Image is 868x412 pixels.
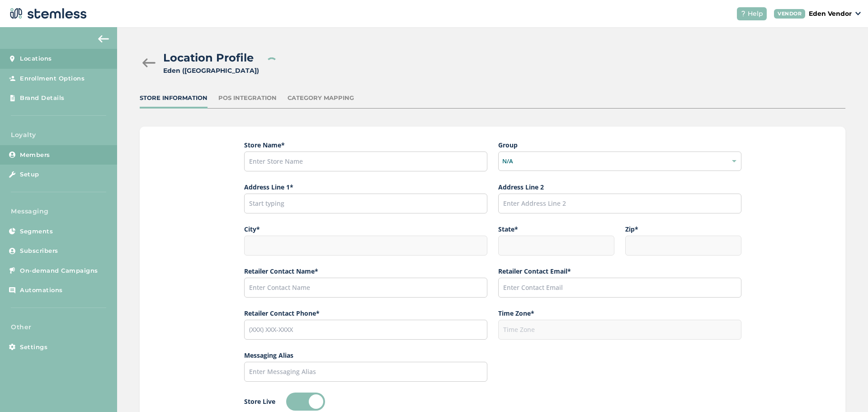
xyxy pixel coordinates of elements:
input: Enter Contact Name [244,278,487,298]
label: Zip [625,224,741,234]
span: Automations [20,286,63,295]
input: Enter Messaging Alias [244,362,487,382]
span: Brand Details [20,94,65,103]
label: Retailer Contact Email [498,266,741,276]
img: logo-dark-0685b13c.svg [7,5,87,23]
span: Members [20,151,50,160]
div: Eden ([GEOGRAPHIC_DATA]) [163,66,259,76]
img: icon_down-arrow-small-66adaf34.svg [855,12,861,15]
p: Eden Vendor [809,9,852,19]
label: Store Name [244,140,487,150]
iframe: Chat Widget [823,369,868,412]
img: icon-arrow-back-accent-c549486e.svg [98,35,109,43]
div: Store Information [140,94,208,103]
span: Segments [20,227,53,236]
span: Settings [20,343,47,352]
input: Start typing [244,194,487,213]
span: Enrollment Options [20,74,85,83]
label: City [244,224,487,234]
h2: Location Profile [163,50,254,66]
span: Help [748,9,763,19]
label: Address Line 1* [244,182,487,192]
label: Time Zone [498,308,741,318]
label: Messaging Alias [244,350,487,360]
label: Group [498,140,741,150]
input: Enter Address Line 2 [498,194,741,213]
label: Retailer Contact Phone* [244,308,487,318]
label: Address Line 2 [498,182,741,192]
img: icon-help-white-03924b79.svg [741,11,746,16]
span: Setup [20,170,39,179]
span: Locations [20,54,52,63]
div: N/A [498,152,741,171]
span: On-demand Campaigns [20,266,98,275]
div: VENDOR [774,9,805,19]
input: (XXX) XXX-XXXX [244,320,487,340]
div: Category Mapping [288,94,354,103]
label: State [498,224,614,234]
input: Enter Contact Email [498,278,741,298]
label: Store Live [244,397,275,406]
label: Retailer Contact Name [244,266,487,276]
span: Subscribers [20,246,58,256]
div: POS Integration [218,94,277,103]
input: Enter Store Name [244,152,487,171]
